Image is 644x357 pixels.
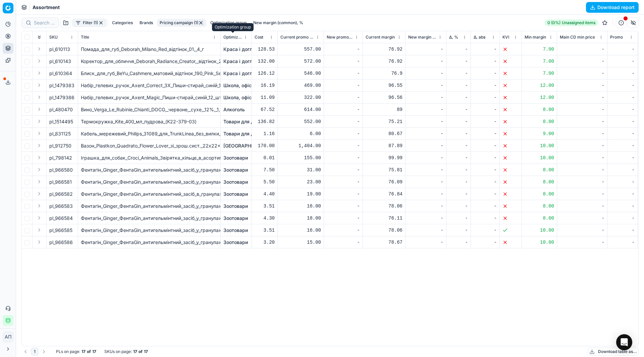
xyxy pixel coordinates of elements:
div: - [449,203,468,210]
span: KVI [502,35,509,40]
div: 8.00 [525,215,554,222]
a: Краса і догляд [223,58,258,65]
a: Школа, офіс та книги [223,82,272,89]
div: 8.00 [525,179,554,185]
div: - [610,203,635,210]
div: - [449,239,468,246]
div: 19.00 [280,191,321,197]
div: 16.19 [255,82,275,89]
div: 12.00 [525,82,554,89]
div: - [474,142,497,149]
div: 78.67 [366,239,402,246]
div: Optimization group [215,24,251,30]
a: Зоотовари [223,215,248,222]
div: 8.00 [525,203,554,210]
div: - [408,118,443,125]
button: Expand [35,190,43,198]
input: Search by SKU or title [34,19,55,26]
div: 10.00 [525,155,554,161]
div: - [610,142,635,149]
div: - [408,167,443,173]
a: Товари для дому [223,130,263,137]
button: Expand [35,141,43,150]
div: - [560,118,604,125]
div: - [474,130,497,137]
div: - [610,46,635,53]
div: - [560,130,604,137]
div: - [327,58,360,65]
div: - [449,227,468,234]
div: - [327,215,360,222]
div: 99.99 [366,155,402,161]
div: 1.16 [255,130,275,137]
div: 7.50 [255,167,275,173]
div: - [408,239,443,246]
a: Зоотовари [223,179,248,185]
span: pl_610364 [49,70,72,77]
div: 7.00 [525,70,554,77]
button: Expand [35,105,43,113]
div: - [610,106,635,113]
button: Expand [35,129,43,137]
button: АП [3,332,13,342]
span: pl_966583 [49,203,73,210]
strong: of [87,349,91,354]
div: 76.11 [366,215,402,222]
a: Зоотовари [223,155,248,161]
button: Expand [35,45,43,53]
div: - [474,239,497,246]
div: 469.00 [280,82,321,89]
button: Download report [586,2,639,13]
div: 76.84 [366,191,402,197]
div: 96.56 [366,94,402,101]
a: Школа, офіс та книги [223,94,272,101]
span: Main CD min price [560,35,595,40]
span: pl_966582 [49,191,73,197]
span: pl_966585 [49,227,72,234]
div: - [449,130,468,137]
div: 8.00 [525,191,554,197]
div: - [327,203,360,210]
div: - [408,179,443,185]
div: Вино_Verga_Le_Rubinie_Chianti_DOCG,_червоне,_сухе,_12%,_1,5_л_(ALR6151) [81,106,218,113]
div: Набір_гелевих_ручок_Axent_Correct_3Х_Пиши-стирай_синій_12_шт._(AG1122-02-A) [81,82,218,89]
div: - [610,70,635,77]
span: Unassigned items [562,20,595,25]
div: - [327,106,360,113]
div: 126.12 [255,70,275,77]
div: Блиск_для_губ_BeYu_Cashmere_матовий_відтінок_190_Pink_Seduction_6.5_мл [81,70,218,77]
button: Download table as... [588,348,639,356]
div: - [474,215,497,222]
div: - [474,46,497,53]
button: Expand [35,57,43,65]
span: Promo [610,35,623,40]
div: - [474,118,497,125]
div: - [449,94,468,101]
span: Optimization group [223,35,242,40]
div: - [610,130,635,137]
button: New margin (common), % [251,19,306,27]
span: Cost [255,35,263,40]
div: - [474,82,497,89]
div: 75.81 [366,167,402,173]
a: Зоотовари [223,227,248,234]
div: 15.00 [280,239,321,246]
div: Термокружка_Kite_400_мл_пудрова_(K22-379-03) [81,118,218,125]
div: - [408,82,443,89]
button: Expand [35,178,43,186]
span: pl_1514495 [49,118,73,125]
button: 1 [31,348,39,356]
button: Filter (1) [72,19,106,27]
div: - [408,203,443,210]
div: 132.00 [255,58,275,65]
div: Кабель_мережевий_Philips_31089_для_TrunkLinea_без_вилки_235_мм_white_(915004986801) [81,130,218,137]
div: 76.92 [366,58,402,65]
div: Фентагін_Ginger_ФентаGin_антигельмінтний_засіб_у_гранулах_для_собак_1_гранула_на_60_кг_(34742) [81,167,218,173]
div: 128.53 [255,46,275,53]
div: 546.00 [280,70,321,77]
a: 0 (0%)Unassigned items [545,19,598,26]
div: - [610,155,635,161]
div: Фентагін_Ginger_ФентаGin_антигельмінтний_засіб_у_гранулах_для_собак_та_котів_1_гранула_на_10_кг_(... [81,215,218,222]
div: - [474,167,497,173]
div: - [449,179,468,185]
